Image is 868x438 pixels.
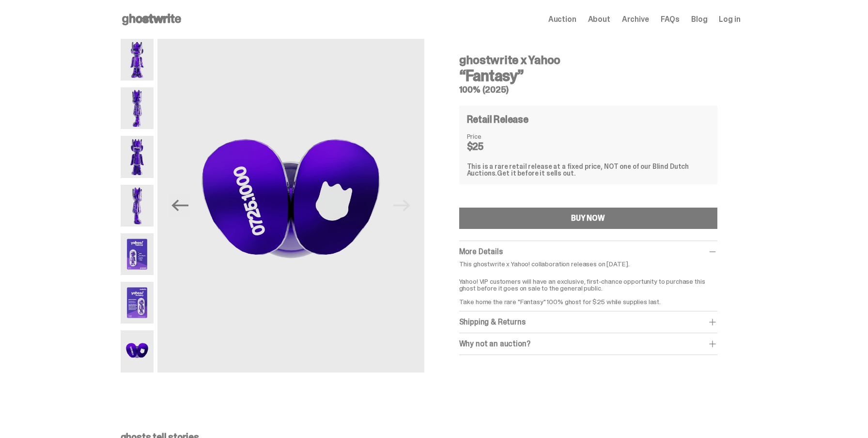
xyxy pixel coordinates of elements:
[459,246,503,257] span: More Details
[459,271,717,305] p: Yahoo! VIP customers will have an exclusive, first-chance opportunity to purchase this ghost befo...
[467,163,710,177] div: This is a rare retail release at a fixed price, NOT one of our Blind Dutch Auctions.
[467,142,515,151] dd: $25
[459,54,717,66] h4: ghostwrite x Yahoo
[121,87,154,129] img: Yahoo-HG---2.png
[459,68,717,83] h3: “Fantasy”
[121,330,154,372] img: Yahoo-HG---7.png
[719,16,740,23] a: Log in
[121,233,154,275] img: Yahoo-HG---5.png
[459,208,717,229] button: BUY NOW
[571,214,605,222] div: BUY NOW
[467,133,515,140] dt: Price
[661,16,680,23] a: FAQs
[588,16,610,23] a: About
[548,16,576,23] a: Auction
[691,16,707,23] a: Blog
[157,39,424,373] img: Yahoo-HG---7.png
[459,317,717,327] div: Shipping & Returns
[459,339,717,349] div: Why not an auction?
[622,16,649,23] a: Archive
[467,114,528,124] h4: Retail Release
[121,39,154,81] img: Yahoo-HG---1.png
[497,169,575,178] span: Get it before it sells out.
[459,85,717,94] h5: 100% (2025)
[121,185,154,227] img: Yahoo-HG---4.png
[459,260,717,267] p: This ghostwrite x Yahoo! collaboration releases on [DATE].
[121,136,154,178] img: Yahoo-HG---3.png
[169,195,190,216] button: Previous
[121,282,154,324] img: Yahoo-HG---6.png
